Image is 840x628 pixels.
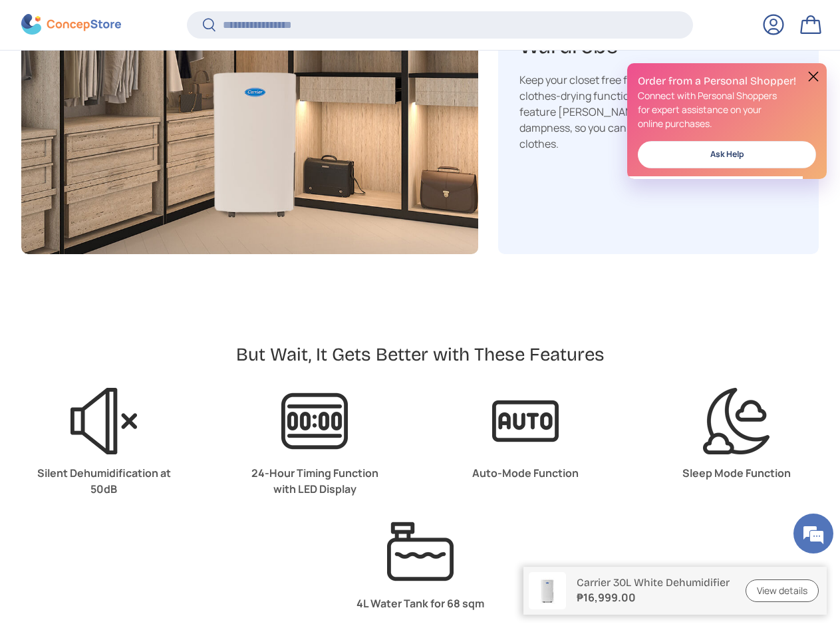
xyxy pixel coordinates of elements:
[529,572,566,609] img: carrier-dehumidifier-30-liter-full-view-concepstore
[251,466,378,496] strong: 24-Hour Timing Function with LED Display
[21,15,121,35] img: ConcepStore
[746,579,819,603] a: View details
[236,343,605,367] h2: But Wait, It Gets Better with These Features
[682,466,791,480] strong: Sleep Mode Function​
[638,141,816,168] a: Ask Help
[577,576,730,589] p: Carrier 30L White Dehumidifier
[577,589,730,605] strong: ₱16,999.00
[37,466,171,496] strong: Silent Dehumidification at 50dB
[519,72,797,152] div: Keep your closet free from unwanted odors with the clothes-drying function of the Carrier Dehumid...
[638,88,816,130] p: Connect with Personal Shoppers for expert assistance on your online purchases.
[356,596,484,611] strong: 4L Water Tank for 68 sqm
[638,74,816,88] h2: Order from a Personal Shopper!
[472,466,579,480] strong: Auto-Mode Function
